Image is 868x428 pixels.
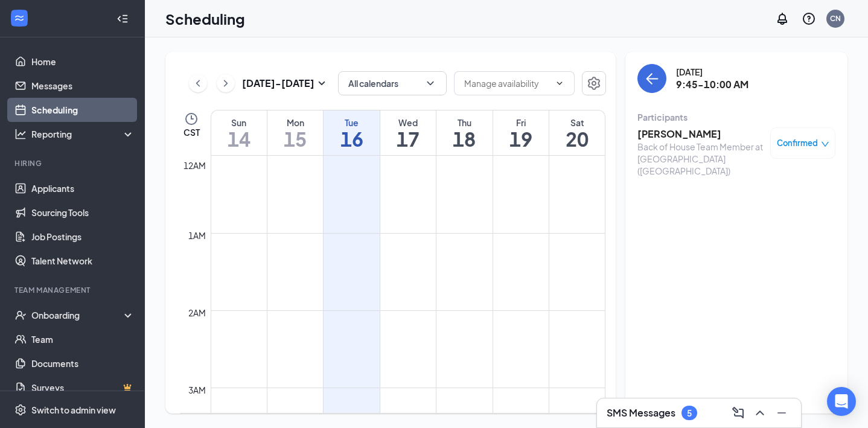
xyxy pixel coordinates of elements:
[186,383,208,397] div: 3am
[645,71,659,86] svg: ArrowLeft
[217,74,235,92] button: ChevronRight
[324,117,379,129] div: Tue
[775,11,790,26] svg: Notifications
[31,249,135,273] a: Talent Network
[181,159,208,172] div: 12am
[314,76,329,91] svg: SmallChevronDown
[587,76,601,91] svg: Settings
[493,117,549,129] div: Fri
[380,117,436,129] div: Wed
[31,50,135,74] a: Home
[802,11,816,26] svg: QuestionInfo
[186,229,208,242] div: 1am
[184,112,199,126] svg: Clock
[555,78,564,88] svg: ChevronDown
[436,117,492,129] div: Thu
[338,71,447,95] button: All calendarsChevronDown
[211,117,267,129] div: Sun
[549,110,605,155] a: September 20, 2025
[14,404,27,416] svg: Settings
[31,200,135,225] a: Sourcing Tools
[637,111,835,123] div: Participants
[549,117,605,129] div: Sat
[750,403,770,423] button: ChevronUp
[830,13,841,24] div: CN
[220,76,232,91] svg: ChevronRight
[324,129,379,149] h1: 16
[31,375,135,400] a: SurveysCrown
[14,128,27,140] svg: Analysis
[189,74,207,92] button: ChevronLeft
[31,176,135,200] a: Applicants
[380,129,436,149] h1: 17
[637,64,666,93] button: back-button
[211,110,267,155] a: September 14, 2025
[729,403,748,423] button: ComposeMessage
[731,406,745,420] svg: ComposeMessage
[772,403,791,423] button: Minimize
[211,129,267,149] h1: 14
[424,77,436,89] svg: ChevronDown
[31,74,135,98] a: Messages
[380,110,436,155] a: September 17, 2025
[464,77,550,90] input: Manage availability
[827,387,856,416] div: Open Intercom Messenger
[242,77,314,90] h3: [DATE] - [DATE]
[267,110,323,155] a: September 15, 2025
[676,66,748,78] div: [DATE]
[637,127,764,141] h3: [PERSON_NAME]
[31,404,116,416] div: Switch to admin view
[183,126,200,138] span: CST
[192,76,204,91] svg: ChevronLeft
[777,137,818,149] span: Confirmed
[549,129,605,149] h1: 20
[493,129,549,149] h1: 19
[687,408,692,418] div: 5
[31,327,135,351] a: Team
[637,141,764,177] div: Back of House Team Member at [GEOGRAPHIC_DATA] ([GEOGRAPHIC_DATA])
[267,117,323,129] div: Mon
[186,306,208,319] div: 2am
[14,158,132,168] div: Hiring
[582,71,606,95] button: Settings
[31,351,135,375] a: Documents
[31,309,124,321] div: Onboarding
[165,8,245,29] h1: Scheduling
[267,129,323,149] h1: 15
[607,406,675,420] h3: SMS Messages
[324,110,379,155] a: September 16, 2025
[14,285,132,295] div: Team Management
[821,140,829,149] span: down
[676,78,748,91] h3: 9:45-10:00 AM
[31,225,135,249] a: Job Postings
[14,309,27,321] svg: UserCheck
[493,110,549,155] a: September 19, 2025
[31,128,135,140] div: Reporting
[116,13,129,25] svg: Collapse
[13,12,25,24] svg: WorkstreamLogo
[436,129,492,149] h1: 18
[436,110,492,155] a: September 18, 2025
[753,406,767,420] svg: ChevronUp
[31,98,135,122] a: Scheduling
[774,406,789,420] svg: Minimize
